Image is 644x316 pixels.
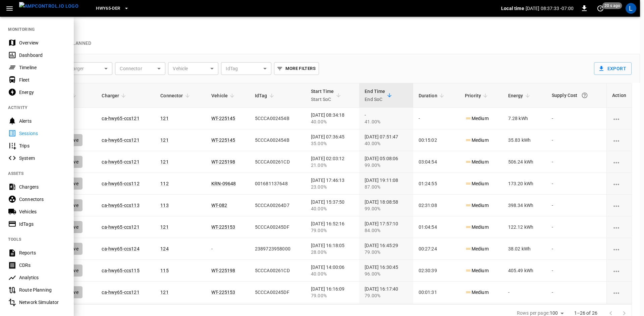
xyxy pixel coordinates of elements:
span: 20 s ago [602,2,622,9]
div: Energy [19,89,66,96]
div: Connectors [19,196,66,203]
div: Analytics [19,274,66,281]
div: Reports [19,249,66,256]
div: Timeline [19,64,66,71]
div: Chargers [19,184,66,190]
div: CDRs [19,262,66,269]
div: IdTags [19,221,66,227]
div: Fleet [19,77,66,83]
div: Alerts [19,118,66,124]
div: Network Simulator [19,299,66,306]
p: [DATE] 08:37:33 -07:00 [526,5,574,12]
span: HWY65-DER [96,5,120,12]
div: Route Planning [19,287,66,293]
button: set refresh interval [595,3,606,14]
img: ampcontrol.io logo [19,2,78,10]
div: Trips [19,142,66,149]
div: System [19,155,66,162]
div: profile-icon [626,3,636,14]
div: Overview [19,39,66,46]
p: Local time [501,5,524,12]
div: Vehicles [19,208,66,215]
div: Dashboard [19,52,66,59]
div: Sessions [19,130,66,137]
